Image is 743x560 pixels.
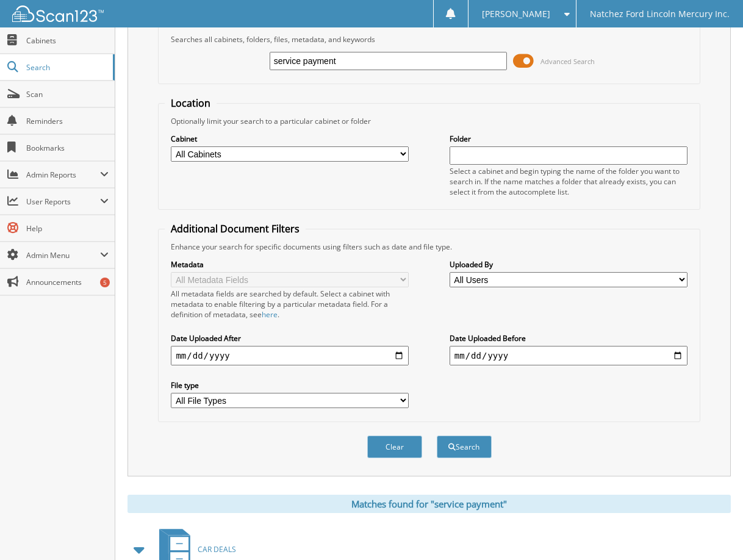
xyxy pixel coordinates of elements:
label: Metadata [171,259,409,270]
span: Reminders [26,116,109,126]
span: Announcements [26,277,109,287]
div: Searches all cabinets, folders, files, metadata, and keywords [165,34,693,45]
span: [PERSON_NAME] [482,10,550,18]
label: File type [171,380,409,390]
span: User Reports [26,196,100,207]
label: Cabinet [171,134,409,144]
legend: Location [165,96,217,110]
a: here [262,309,278,320]
label: Date Uploaded Before [450,333,687,343]
label: Date Uploaded After [171,333,409,343]
input: end [450,346,687,365]
label: Folder [450,134,687,144]
span: Admin Menu [26,250,100,260]
div: All metadata fields are searched by default. Select a cabinet with metadata to enable filtering b... [171,289,409,320]
span: Natchez Ford Lincoln Mercury Inc. [590,10,730,18]
button: Clear [367,436,422,458]
label: Uploaded By [450,259,687,270]
iframe: Chat Widget [682,501,743,560]
div: Enhance your search for specific documents using filters such as date and file type. [165,242,693,252]
input: start [171,346,409,365]
div: Optionally limit your search to a particular cabinet or folder [165,116,693,126]
button: Search [437,436,492,458]
div: Matches found for "service payment" [127,495,731,513]
span: Help [26,223,109,234]
span: Bookmarks [26,143,109,153]
img: scan123-logo-white.svg [12,5,104,22]
span: Scan [26,89,109,99]
span: Admin Reports [26,170,100,180]
span: CAR DEALS [198,544,236,555]
div: 5 [100,278,110,287]
span: Cabinets [26,35,109,46]
div: Select a cabinet and begin typing the name of the folder you want to search in. If the name match... [450,166,687,197]
span: Search [26,62,107,73]
span: Advanced Search [540,57,595,66]
legend: Additional Document Filters [165,222,306,235]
